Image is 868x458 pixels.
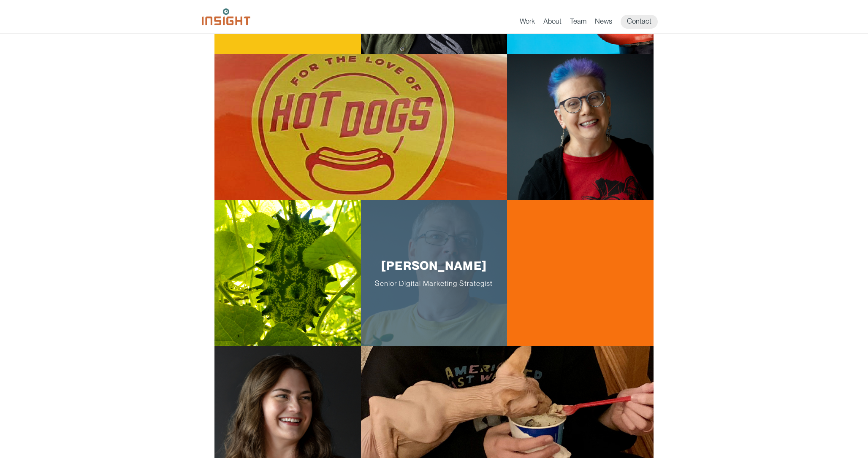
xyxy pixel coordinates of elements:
a: Work [520,17,535,29]
a: About [543,17,561,29]
p: [PERSON_NAME] [374,259,494,288]
a: Stuart Little [PERSON_NAME]Senior Digital Marketing Strategist [214,200,654,346]
span: Senior Digital Marketing Strategist [374,279,494,288]
a: News [595,17,612,29]
img: Insight Marketing Design [202,8,250,25]
a: Contact [621,15,658,29]
img: Gaye Grider [507,54,654,200]
a: Gaye Grider [214,54,654,200]
a: Team [570,17,586,29]
nav: primary navigation menu [520,15,666,29]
